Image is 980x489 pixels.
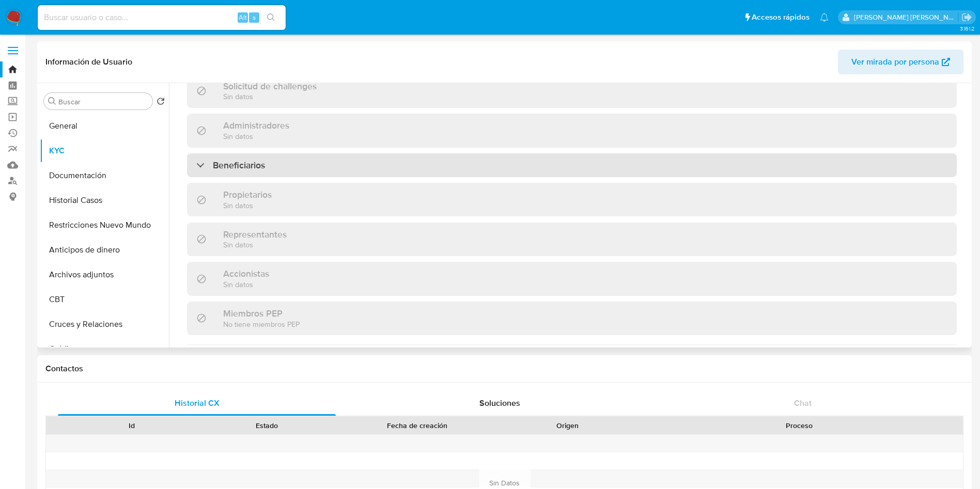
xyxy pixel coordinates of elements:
[223,200,272,210] p: Sin datos
[223,268,269,279] h3: Accionistas
[40,114,169,138] button: General
[851,50,939,74] span: Ver mirada por persona
[253,12,256,22] span: s
[45,57,132,67] h1: Información de Usuario
[38,11,286,24] input: Buscar usuario o caso...
[794,397,812,409] span: Chat
[223,279,269,289] p: Sin datos
[239,12,247,22] span: Alt
[187,153,957,177] div: Beneficiarios
[40,138,169,163] button: KYC
[40,188,169,213] button: Historial Casos
[223,81,317,92] h3: Solicitud de challenges
[157,97,165,108] button: Volver al orden por defecto
[223,131,289,141] p: Sin datos
[45,364,963,374] h1: Contactos
[187,183,957,216] div: PropietariosSin datos
[187,262,957,295] div: AccionistasSin datos
[223,189,272,200] h3: Propietarios
[838,50,963,74] button: Ver mirada por persona
[507,420,628,431] div: Origen
[187,74,957,108] div: Solicitud de challengesSin datos
[223,308,300,319] h3: Miembros PEP
[40,262,169,287] button: Archivos adjuntos
[187,302,957,335] div: Miembros PEPNo tiene miembros PEP
[223,120,289,131] h3: Administradores
[223,319,300,329] p: No tiene miembros PEP
[187,223,957,256] div: RepresentantesSin datos
[820,13,829,22] a: Notificaciones
[40,163,169,188] button: Documentación
[479,397,520,409] span: Soluciones
[213,160,265,171] h3: Beneficiarios
[223,240,287,249] p: Sin datos
[40,287,169,312] button: CBT
[260,10,282,25] button: search-icon
[961,12,972,23] a: Salir
[40,312,169,337] button: Cruces y Relaciones
[58,97,148,106] input: Buscar
[187,114,957,147] div: AdministradoresSin datos
[223,229,287,240] h3: Representantes
[48,97,56,105] button: Buscar
[342,420,493,431] div: Fecha de creación
[71,420,192,431] div: Id
[752,12,810,23] span: Accesos rápidos
[40,337,169,361] button: Créditos
[207,420,328,431] div: Estado
[854,12,958,22] p: david.marinmartinez@mercadolibre.com.co
[643,420,956,431] div: Proceso
[175,397,220,409] span: Historial CX
[40,213,169,238] button: Restricciones Nuevo Mundo
[40,238,169,262] button: Anticipos de dinero
[223,91,317,101] p: Sin datos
